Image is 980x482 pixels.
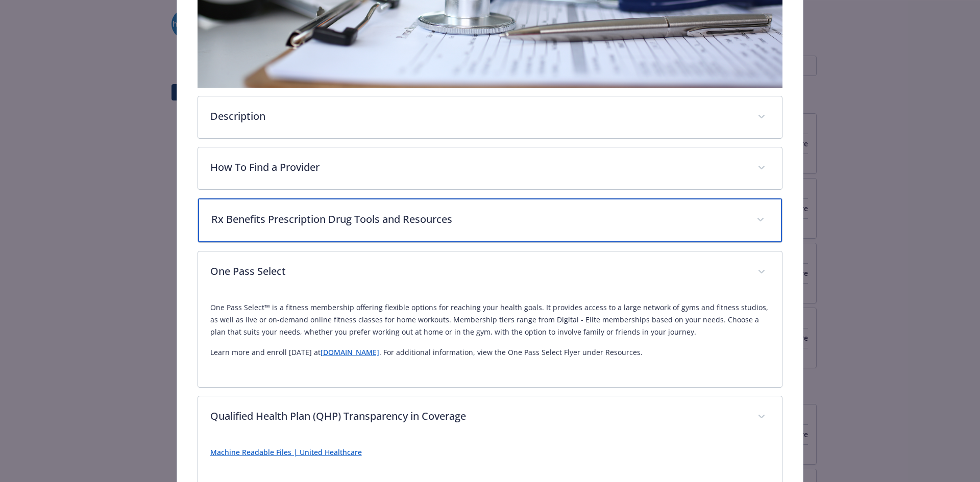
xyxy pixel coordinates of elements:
[210,109,746,124] p: Description
[198,251,782,293] div: One Pass Select
[210,301,770,338] p: One Pass Select™ is a fitness membership offering flexible options for reaching your health goals...
[198,293,782,387] div: One Pass Select
[210,160,746,175] p: How To Find a Provider
[210,409,746,424] p: Qualified Health Plan (QHP) Transparency in Coverage
[211,212,745,227] p: Rx Benefits Prescription Drug Tools and Resources
[198,198,782,242] div: Rx Benefits Prescription Drug Tools and Resources
[210,346,770,359] p: Learn more and enroll [DATE] at . For additional information, view the One Pass Select Flyer unde...
[198,96,782,138] div: Description
[210,447,362,457] a: Machine Readable Files | United Healthcare
[321,347,379,357] a: [DOMAIN_NAME]
[210,264,746,279] p: One Pass Select
[198,396,782,438] div: Qualified Health Plan (QHP) Transparency in Coverage
[198,147,782,189] div: How To Find a Provider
